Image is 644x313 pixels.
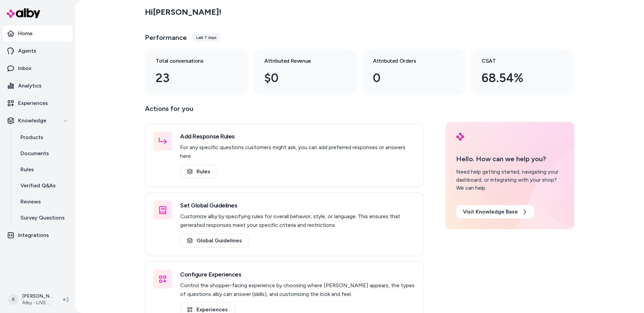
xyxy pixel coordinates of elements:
p: Verified Q&As [20,182,56,190]
a: Visit Knowledge Base [456,205,534,218]
a: Survey Questions [14,210,72,226]
img: alby Logo [456,133,464,141]
a: Products [14,129,72,145]
div: Need help getting started, navigating your dashboard, or integrating with your shop? We can help. [456,168,563,192]
a: Experiences [3,95,72,111]
p: Control the shopper-facing experience by choosing where [PERSON_NAME] appears, the types of quest... [180,281,416,299]
a: Documents [14,145,72,162]
p: Customize alby by specifying rules for overall behavior, style, or language. This ensures that ge... [180,212,416,230]
a: Integrations [3,227,72,243]
p: Experiences [18,99,48,107]
div: $0 [264,69,335,87]
h3: Add Response Rules [180,132,416,141]
a: Rules [180,165,217,179]
a: Global Guidelines [180,234,249,248]
img: alby Logo [7,8,40,18]
h3: Attributed Orders [373,57,444,65]
span: Alby - LIVE on [DOMAIN_NAME] [22,300,52,306]
a: Reviews [14,194,72,210]
div: 68.54% [482,69,553,87]
a: Attributed Orders 0 [362,49,466,95]
a: Analytics [3,78,72,94]
a: Attributed Revenue $0 [254,49,357,95]
a: Home [3,25,72,42]
h2: Hi [PERSON_NAME] ! [145,7,221,17]
p: Documents [20,149,49,158]
h3: Performance [145,33,187,42]
p: Knowledge [18,117,46,125]
p: Agents [18,47,36,55]
h3: Attributed Revenue [264,57,335,65]
p: For any specific questions customers might ask, you can add preferred responses or answers here. [180,143,416,161]
p: Rules [20,166,34,174]
p: Analytics [18,82,42,90]
h3: CSAT [482,57,553,65]
a: CSAT 68.54% [471,49,574,95]
p: Reviews [20,198,41,206]
p: [PERSON_NAME] [22,293,52,300]
a: Agents [3,43,72,59]
span: K [8,294,19,305]
p: Actions for you [145,103,424,119]
p: Inbox [18,64,32,72]
div: Last 7 days [192,34,220,42]
button: K[PERSON_NAME]Alby - LIVE on [DOMAIN_NAME] [4,289,58,310]
a: Rules [14,162,72,178]
h3: Set Global Guidelines [180,201,416,210]
div: 0 [373,69,444,87]
div: 23 [156,69,227,87]
a: Total conversations 23 [145,49,248,95]
a: Verified Q&As [14,178,72,194]
h3: Total conversations [156,57,227,65]
p: Survey Questions [20,214,65,222]
p: Home [18,29,33,38]
p: Products [20,133,43,141]
button: Knowledge [3,113,72,129]
a: Inbox [3,60,72,76]
h3: Configure Experiences [180,270,416,279]
p: Integrations [18,231,49,239]
p: Hello. How can we help you? [456,154,563,164]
